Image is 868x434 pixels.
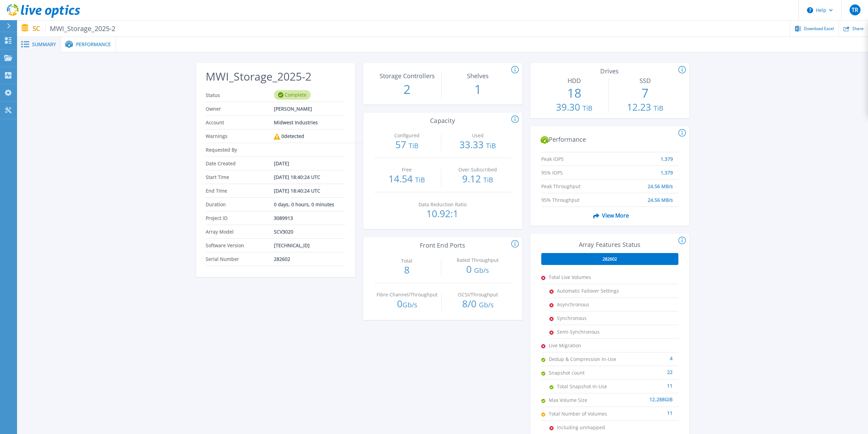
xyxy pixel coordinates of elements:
[804,27,834,31] span: Download Excel
[541,136,679,144] h2: Performance
[206,198,274,211] span: Duration
[852,7,858,13] span: TR
[557,380,625,393] span: Total Snapshot In-Use
[447,292,509,297] p: iSCSI/Throughput
[274,129,304,143] div: 0 detected
[33,25,116,32] p: SC
[376,133,438,138] p: Configured
[486,141,496,150] span: TiB
[206,157,274,170] span: Date Created
[446,133,509,138] p: Used
[206,239,274,252] span: Software Version
[617,366,673,373] div: 22
[590,209,629,222] span: View More
[445,299,511,310] p: 8 / 0
[376,292,438,297] p: Fibre Channel/Throughput
[274,184,320,197] span: [DATE] 18:40:24 UTC
[402,300,417,309] span: Gb/s
[549,352,617,366] span: Dedup & Compression In-Use
[374,174,440,185] p: 14.54
[541,166,610,172] span: 95% IOPS
[374,81,440,98] p: 2
[557,325,625,338] span: Semi-Synchronous
[274,252,290,266] span: 282602
[374,265,440,275] p: 8
[415,175,425,184] span: TiB
[648,193,673,200] span: 24.56 MB/s
[483,175,493,184] span: TiB
[852,27,864,31] span: Share
[661,166,673,172] span: 1,379
[653,103,663,113] span: TiB
[474,266,489,275] span: Gb/s
[541,102,607,113] p: 39.30
[612,84,678,102] p: 7
[274,239,310,252] span: [TECHNICAL_ID]
[648,180,673,186] span: 24.56 MB/s
[411,202,474,207] p: Data Reduction Ratio
[45,25,116,32] span: MWI_Storage_2025-2
[374,140,440,151] p: 57
[274,157,289,170] span: [DATE]
[541,180,610,186] span: Peak Throughput
[583,103,592,113] span: TiB
[541,77,607,84] h3: HDD
[206,116,274,129] span: Account
[617,407,673,414] div: 11
[274,170,320,184] span: [DATE] 18:40:24 UTC
[446,167,509,172] p: Over-Subscribed
[206,102,274,115] span: Owner
[557,298,625,311] span: Asynchronous
[274,225,293,238] span: SCV3020
[603,256,617,262] span: 282602
[206,252,274,266] span: Serial Number
[206,211,274,225] span: Project ID
[661,152,673,159] span: 1,379
[557,284,625,297] span: Automatic Failover Settings
[376,258,438,263] p: Total
[274,102,312,115] span: [PERSON_NAME]
[376,73,438,79] p: Storage Controllers
[206,88,274,102] span: Status
[410,209,475,218] p: 10.92:1
[274,198,334,211] span: 0 days, 0 hours, 0 minutes
[541,241,678,248] h3: Array Features Status
[557,311,625,325] span: Synchronous
[612,77,678,84] h3: SSD
[445,174,511,185] p: 9.12
[206,129,274,143] span: Warnings
[541,152,610,159] span: Peak IOPS
[376,167,438,172] p: Free
[549,393,617,407] span: Max Volume Size
[206,70,345,83] h2: MWI_Storage_2025-2
[206,184,274,197] span: End Time
[206,225,274,238] span: Array Model
[445,140,511,151] p: 33.33
[549,366,617,379] span: Snapshot count
[479,300,494,309] span: Gb/s
[625,380,673,387] div: 11
[549,270,617,284] span: Total Live Volumes
[612,102,678,113] p: 12.23
[445,81,511,98] p: 1
[617,393,673,400] div: 12,288 GiB
[447,73,509,79] p: Shelves
[409,141,418,150] span: TiB
[274,211,293,225] span: 3089913
[274,116,318,129] span: Midwest Industries
[206,143,274,156] span: Requested By
[617,352,673,359] div: 4
[549,339,617,352] span: Live Migration
[446,258,509,263] p: Rated Throughput
[557,421,625,434] span: Including unmapped volumes
[445,264,511,275] p: 0
[541,84,607,102] p: 18
[374,299,440,310] p: 0
[274,90,311,100] div: Complete
[76,42,111,47] span: Performance
[549,407,617,420] span: Total Number of Volumes
[206,170,274,184] span: Start Time
[541,193,610,200] span: 95% Throughput
[32,42,56,47] span: Summary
